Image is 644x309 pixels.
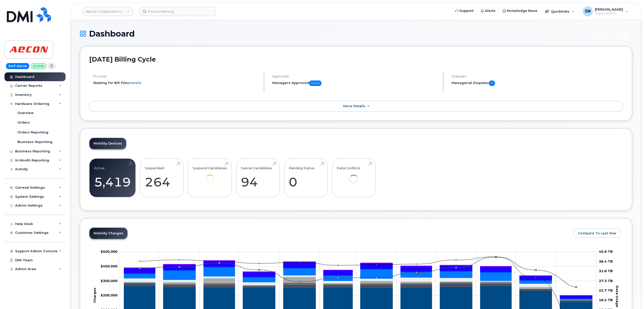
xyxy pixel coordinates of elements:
[101,293,118,297] tspan: $200,000
[452,80,623,86] h5: Managerial Disputes
[599,278,613,283] tspan: 27.3 TB
[129,81,141,85] a: details
[489,80,495,86] span: 0
[80,29,584,38] h1: Dashboard
[574,229,621,238] button: Compare To Last Year
[124,267,592,300] g: Features
[90,228,127,239] a: Mobility Charges
[93,74,259,78] h4: Process
[599,269,613,273] tspan: 31.8 TB
[337,161,371,190] a: Data Conflicts
[272,74,439,78] h4: Approvals
[89,55,623,63] h2: [DATE] Billing Cycle
[615,286,619,307] tspan: Data Usage
[93,80,259,85] li: Waiting for Bill Files
[124,266,592,299] g: GST
[578,231,617,236] span: Compare To Last Year
[124,283,592,302] g: Roaming
[124,275,592,300] g: Hardware
[599,259,613,263] tspan: 36.4 TB
[452,74,623,78] h4: Disputes
[587,33,632,42] button: Customer Card
[599,288,613,292] tspan: 22.7 TB
[94,161,131,194] a: Active 5,419
[145,161,179,194] a: Suspended 264
[101,249,118,254] tspan: $500,000
[193,161,227,190] a: Suspend Candidates
[101,264,118,268] tspan: $400,000
[101,264,118,268] g: $0
[272,80,439,86] h5: Managers Approved
[124,261,592,298] g: HST
[309,80,321,86] span: 0 of 0
[343,104,365,108] span: More Details
[90,138,126,149] a: Mobility Devices
[101,278,118,283] g: $0
[241,161,275,194] a: Cancel Candidates 94
[599,249,613,254] tspan: 40.9 TB
[101,249,118,254] g: $0
[92,288,96,303] tspan: Charges
[101,293,118,297] g: $0
[124,260,592,295] g: QST
[101,278,118,283] tspan: $300,000
[599,298,613,302] tspan: 18.2 TB
[289,161,323,194] a: Pending Status 0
